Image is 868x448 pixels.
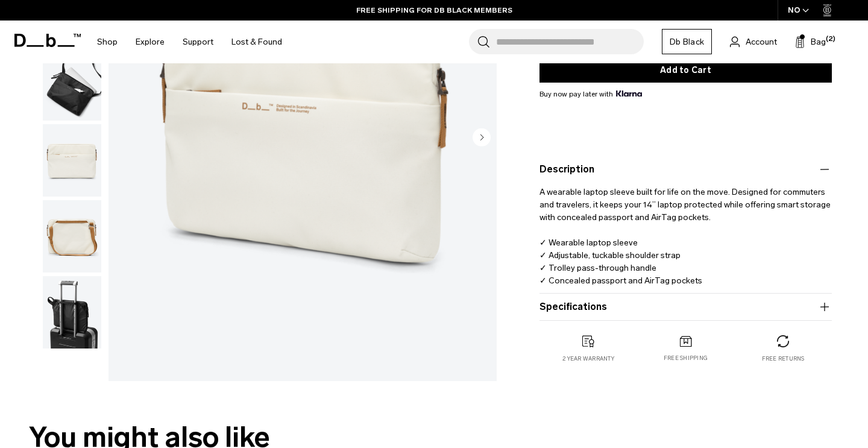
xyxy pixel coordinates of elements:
a: Support [183,21,213,63]
p: Free returns [762,355,805,363]
button: Ramverk Laptop sleeve 14" Oatmilk [42,200,102,273]
button: Specifications [539,300,832,314]
nav: Main Navigation [88,21,291,63]
p: Free shipping [664,354,708,362]
button: Ramverk Laptop sleeve 14" Oatmilk [42,124,102,197]
a: Lost & Found [231,21,282,63]
img: Ramverk Laptop sleeve 14" Oatmilk [43,200,101,273]
a: Account [730,34,777,49]
button: Ramverk Laptop sleeve 14" Oatmilk [42,276,102,349]
p: A wearable laptop sleeve built for life on the move. Designed for commuters and travelers, it kee... [539,177,832,287]
p: 2 year warranty [562,355,614,363]
a: FREE SHIPPING FOR DB BLACK MEMBERS [356,5,512,16]
img: Ramverk Laptop sleeve 14" Oatmilk [43,124,101,197]
a: Explore [136,21,165,63]
button: Add to Cart [539,57,832,83]
span: Buy now pay later with [539,89,642,99]
img: {"height" => 20, "alt" => "Klarna"} [616,90,642,96]
button: Description [539,162,832,177]
button: Ramverk Laptop sleeve 14" Oatmilk [42,48,102,121]
a: Db Black [662,29,712,54]
a: Shop [97,21,118,63]
button: Bag (2) [795,34,826,49]
button: Next slide [473,128,491,149]
span: Bag [811,36,826,48]
img: Ramverk Laptop sleeve 14" Oatmilk [43,48,101,121]
span: (2) [826,34,835,45]
span: Account [746,36,777,48]
img: Ramverk Laptop sleeve 14" Oatmilk [43,276,101,349]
